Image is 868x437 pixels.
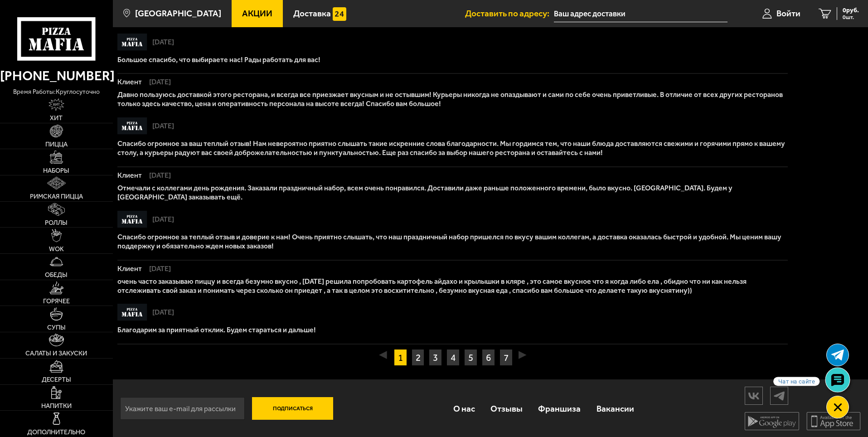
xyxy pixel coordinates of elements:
[49,246,64,252] span: WOK
[776,9,800,18] span: Войти
[745,388,762,404] img: vk
[135,9,221,18] span: [GEOGRAPHIC_DATA]
[394,349,407,366] a: 1
[120,397,245,420] input: Укажите ваш e-mail для рассылки
[144,172,171,179] span: [DATE]
[530,394,588,423] a: Франшиза
[771,388,788,404] img: tg
[843,7,859,14] span: 0 руб.
[117,277,788,295] p: очень часто заказываю пиццу и всегда безумно вкусно , [DATE] решила попробовать картофель айдахо ...
[117,139,788,157] p: Спасибо огромное за ваш теплый отзыв! Нам невероятно приятно слышать такие искренние слова благод...
[483,394,530,423] a: Отзывы
[412,349,425,366] a: 2
[446,349,460,366] a: 4
[47,324,66,330] span: Супы
[43,167,69,174] span: Наборы
[45,219,68,226] span: Роллы
[773,377,820,386] span: Чат на сайте
[27,429,85,435] span: Дополнительно
[147,216,174,223] span: [DATE]
[30,193,83,199] span: Римская пицца
[45,141,68,147] span: Пицца
[554,5,727,22] input: Ваш адрес доставки
[144,78,171,86] span: [DATE]
[117,325,788,335] p: Благодарим за приятный отклик. Будем стараться и дальше!
[429,349,442,366] a: 3
[252,397,334,420] button: Подписаться
[147,309,174,316] span: [DATE]
[41,403,72,409] span: Напитки
[117,184,788,202] p: Отмечали с коллегами день рождения. Заказали праздничный набор, всем очень понравился. Доставили ...
[519,349,527,359] button: ▶
[147,39,174,46] span: [DATE]
[242,9,272,18] span: Акции
[117,233,788,251] p: Спасибо огромное за теплый отзыв и доверие к нам! Очень приятно слышать, что наш праздничный набо...
[843,15,859,20] span: 0 шт.
[293,9,331,18] span: Доставка
[333,7,346,21] img: 15daf4d41897b9f0e9f617042186c801.svg
[117,90,788,108] p: Давно пользуюсь доставкой этого ресторана, и всегда все приезжает вкусным и не остывшим! Курьеры ...
[482,349,495,366] a: 6
[117,265,144,272] span: Клиент
[42,376,71,383] span: Десерты
[43,298,70,304] span: Горячее
[379,349,387,359] button: ◀
[45,272,68,278] span: Обеды
[499,349,513,366] a: 7
[464,349,477,366] a: 5
[50,115,63,121] span: Хит
[147,122,174,130] span: [DATE]
[117,78,144,86] span: Клиент
[589,394,642,423] a: Вакансии
[465,9,554,18] span: Доставить по адресу:
[445,394,482,423] a: О нас
[25,350,87,356] span: Салаты и закуски
[144,265,171,272] span: [DATE]
[117,172,144,179] span: Клиент
[117,55,788,64] p: Большое спасибо, что выбираете нас! Рады работать для вас!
